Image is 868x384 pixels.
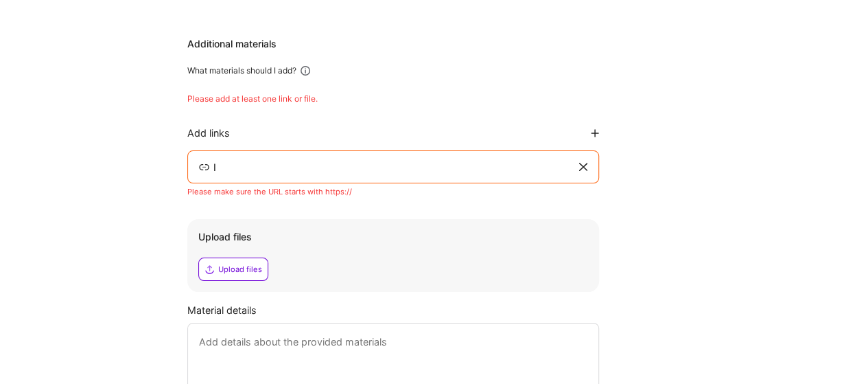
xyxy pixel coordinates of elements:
div: Upload files [218,264,262,275]
input: Enter link [212,159,577,175]
div: Additional materials [187,37,668,51]
i: icon PlusBlackFlat [591,129,599,137]
i: icon Info [299,65,312,77]
div: Please make sure the URL starts with https:// [187,186,599,197]
div: Please add at least one link or file. [187,93,668,104]
div: Upload files [198,230,588,244]
i: icon Upload2 [204,264,215,275]
i: icon LinkBlack [199,161,209,172]
div: Add links [187,126,230,139]
div: Material details [187,303,668,317]
i: icon Close [579,163,587,171]
div: What materials should I add? [187,65,296,76]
